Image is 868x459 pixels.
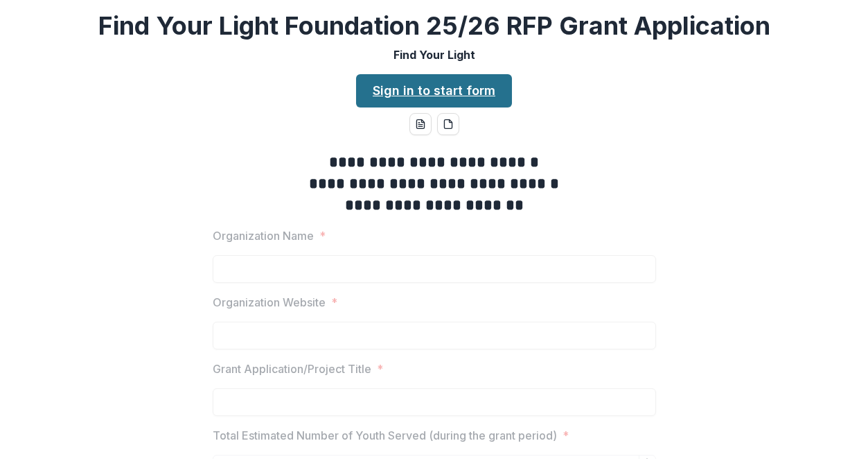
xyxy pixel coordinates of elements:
p: Organization Website [213,294,326,311]
a: Sign in to start form [356,74,512,107]
p: Organization Name [213,227,314,244]
p: Total Estimated Number of Youth Served (during the grant period) [213,427,557,444]
button: word-download [409,113,432,135]
button: pdf-download [437,113,459,135]
p: Find Your Light [393,46,475,63]
h2: Find Your Light Foundation 25/26 RFP Grant Application [98,11,770,41]
p: Grant Application/Project Title [213,361,371,377]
